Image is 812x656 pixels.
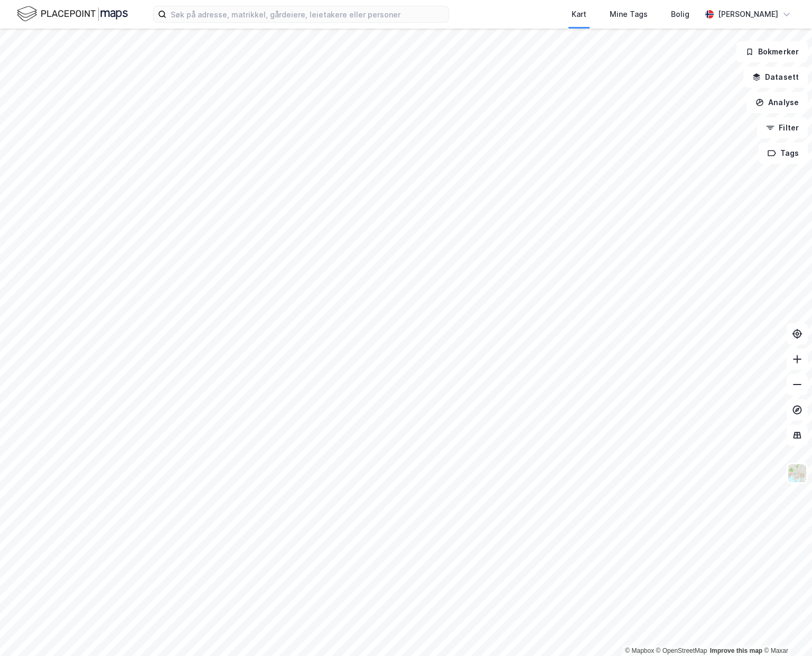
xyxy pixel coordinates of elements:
[787,463,807,483] img: Z
[625,647,654,654] a: Mapbox
[757,117,808,138] button: Filter
[759,605,812,656] iframe: Chat Widget
[656,647,707,654] a: OpenStreetMap
[746,92,808,113] button: Analyse
[671,8,689,21] div: Bolig
[17,5,128,23] img: logo.f888ab2527a4732fd821a326f86c7f29.svg
[718,8,778,21] div: [PERSON_NAME]
[759,605,812,656] div: Kontrollprogram for chat
[710,647,762,654] a: Improve this map
[736,41,808,62] button: Bokmerker
[166,6,449,22] input: Søk på adresse, matrikkel, gårdeiere, leietakere eller personer
[759,143,808,164] button: Tags
[610,8,648,21] div: Mine Tags
[743,67,808,88] button: Datasett
[572,8,586,21] div: Kart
